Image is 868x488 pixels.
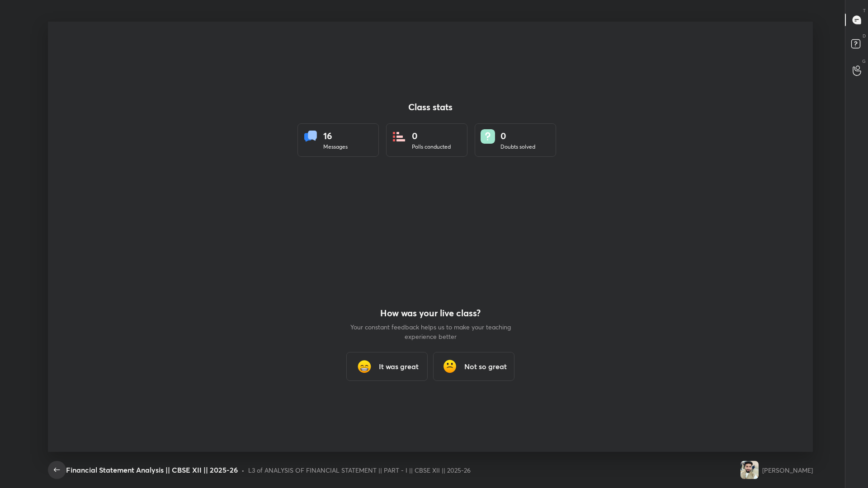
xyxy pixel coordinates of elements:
[863,7,866,14] p: T
[392,129,406,144] img: statsPoll.b571884d.svg
[762,465,813,475] div: [PERSON_NAME]
[248,465,471,475] div: L3 of ANALYSIS OF FINANCIAL STATEMENT || PART - I || CBSE XII || 2025-26
[500,143,535,151] div: Doubts solved
[303,129,318,144] img: statsMessages.856aad98.svg
[412,129,451,143] div: 0
[66,465,238,475] div: Financial Statement Analysis || CBSE XII || 2025-26
[297,102,563,113] h4: Class stats
[323,143,348,151] div: Messages
[349,322,512,341] p: Your constant feedback helps us to make your teaching experience better
[412,143,451,151] div: Polls conducted
[349,308,512,319] h4: How was your live class?
[241,465,245,475] div: •
[862,58,866,65] p: G
[481,129,495,144] img: doubts.8a449be9.svg
[355,357,373,375] img: grinning_face_with_smiling_eyes_cmp.gif
[323,129,348,143] div: 16
[379,361,419,372] h3: It was great
[863,33,866,39] p: D
[500,129,535,143] div: 0
[741,461,759,479] img: fc0a0bd67a3b477f9557aca4a29aa0ad.19086291_AOh14GgchNdmiCeYbMdxktaSN3Z4iXMjfHK5yk43KqG_6w%3Ds96-c
[441,357,459,375] img: frowning_face_cmp.gif
[464,361,507,372] h3: Not so great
